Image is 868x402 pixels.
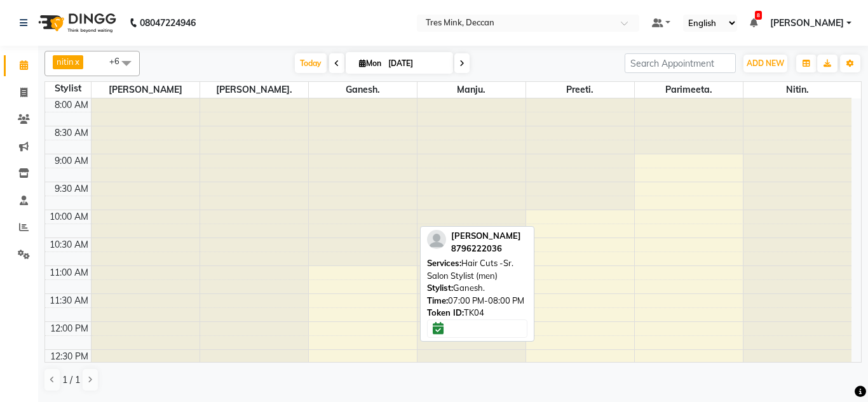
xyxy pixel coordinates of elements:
button: ADD NEW [743,55,787,72]
span: Services: [427,258,461,268]
span: 1 / 1 [62,373,80,387]
span: ADD NEW [747,58,784,68]
div: TK04 [427,307,527,319]
span: Stylist: [427,283,453,293]
span: Preeti. [526,82,634,98]
a: 8 [750,17,757,29]
span: +6 [109,56,129,66]
span: 8 [755,11,762,20]
input: Search Appointment [625,53,736,73]
span: Mon [356,58,384,68]
span: Today [295,53,327,73]
div: 8796222036 [451,243,521,255]
div: 10:00 AM [47,210,91,224]
b: 08047224946 [140,5,196,41]
div: 8:00 AM [52,98,91,112]
span: Parimeeta. [635,82,743,98]
span: Hair Cuts -Sr. Salon Stylist (men) [427,258,513,281]
div: 07:00 PM-08:00 PM [427,295,527,307]
div: 9:00 AM [52,154,91,168]
span: Nitin. [743,82,852,98]
div: 12:30 PM [48,350,91,363]
div: 11:00 AM [47,266,91,279]
input: 2025-09-01 [384,54,448,73]
div: 8:30 AM [52,126,91,140]
img: logo [32,5,119,41]
span: Token ID: [427,307,464,318]
img: profile [427,230,446,249]
div: 12:00 PM [48,322,91,335]
span: [PERSON_NAME] [770,17,844,30]
span: Ganesh. [309,82,417,98]
span: [PERSON_NAME] [92,82,200,98]
div: 10:30 AM [47,238,91,251]
span: nitin [57,57,74,67]
div: 11:30 AM [47,294,91,307]
div: 9:30 AM [52,182,91,196]
span: [PERSON_NAME]. [200,82,308,98]
a: x [74,57,79,67]
span: Manju. [417,82,526,98]
span: [PERSON_NAME] [451,231,521,241]
div: Stylist [45,82,91,95]
span: Time: [427,295,448,305]
div: Ganesh. [427,282,527,295]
